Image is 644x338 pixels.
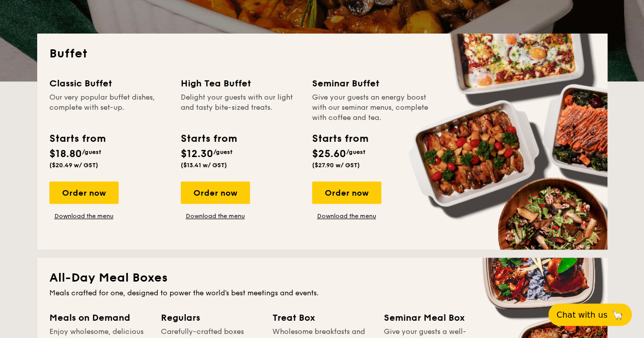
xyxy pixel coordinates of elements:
[49,311,149,325] div: Meals on Demand
[49,131,105,146] div: Starts from
[312,93,431,123] div: Give your guests an energy boost with our seminar menus, complete with coffee and tea.
[161,311,260,325] div: Regulars
[312,148,346,160] span: $25.60
[213,148,233,156] span: /guest
[548,303,632,326] button: Chat with us🦙
[49,212,119,220] a: Download the menu
[181,131,236,146] div: Starts from
[346,148,366,156] span: /guest
[49,162,98,169] span: ($20.49 w/ GST)
[312,76,431,90] div: Seminar Buffet
[49,76,169,90] div: Classic Buffet
[181,93,300,123] div: Delight your guests with our light and tasty bite-sized treats.
[181,148,213,160] span: $12.30
[181,181,250,204] div: Order now
[556,310,607,320] span: Chat with us
[49,46,595,62] h2: Buffet
[272,311,372,325] div: Treat Box
[49,148,82,160] span: $18.80
[181,212,250,220] a: Download the menu
[49,181,119,204] div: Order now
[49,93,169,123] div: Our very popular buffet dishes, complete with set-up.
[312,131,368,146] div: Starts from
[312,181,381,204] div: Order now
[384,311,483,325] div: Seminar Meal Box
[181,162,227,169] span: ($13.41 w/ GST)
[82,148,101,156] span: /guest
[49,270,595,286] h2: All-Day Meal Boxes
[611,309,624,321] span: 🦙
[312,162,360,169] span: ($27.90 w/ GST)
[181,76,300,90] div: High Tea Buffet
[49,288,595,298] div: Meals crafted for one, designed to power the world's best meetings and events.
[312,212,381,220] a: Download the menu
